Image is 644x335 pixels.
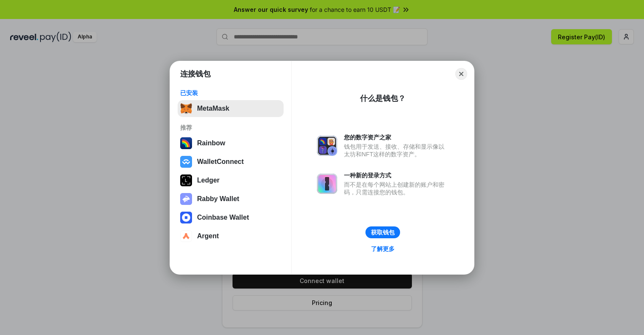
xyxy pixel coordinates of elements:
button: Ledger [178,172,284,189]
div: 而不是在每个网站上创建新的账户和密码，只需连接您的钱包。 [344,181,449,196]
button: Rainbow [178,135,284,152]
h1: 连接钱包 [180,69,211,79]
div: Rainbow [197,139,225,147]
div: Coinbase Wallet [197,214,249,221]
div: 获取钱包 [371,229,395,236]
div: Ledger [197,177,219,184]
img: svg+xml,%3Csvg%20fill%3D%22none%22%20height%3D%2233%22%20viewBox%3D%220%200%2035%2033%22%20width%... [180,103,192,114]
button: MetaMask [178,100,284,117]
div: 了解更多 [371,245,395,253]
img: svg+xml,%3Csvg%20xmlns%3D%22http%3A%2F%2Fwww.w3.org%2F2000%2Fsvg%22%20width%3D%2228%22%20height%3... [180,174,192,186]
div: WalletConnect [197,158,244,166]
button: Coinbase Wallet [178,209,284,226]
img: svg+xml,%3Csvg%20width%3D%2228%22%20height%3D%2228%22%20viewBox%3D%220%200%2028%2028%22%20fill%3D... [180,156,192,168]
img: svg+xml,%3Csvg%20width%3D%2228%22%20height%3D%2228%22%20viewBox%3D%220%200%2028%2028%22%20fill%3D... [180,230,192,242]
button: WalletConnect [178,153,284,170]
img: svg+xml,%3Csvg%20width%3D%2228%22%20height%3D%2228%22%20viewBox%3D%220%200%2028%2028%22%20fill%3D... [180,212,192,223]
img: svg+xml,%3Csvg%20xmlns%3D%22http%3A%2F%2Fwww.w3.org%2F2000%2Fsvg%22%20fill%3D%22none%22%20viewBox... [317,136,337,156]
div: Argent [197,232,219,240]
img: svg+xml,%3Csvg%20xmlns%3D%22http%3A%2F%2Fwww.w3.org%2F2000%2Fsvg%22%20fill%3D%22none%22%20viewBox... [317,174,337,194]
img: svg+xml,%3Csvg%20xmlns%3D%22http%3A%2F%2Fwww.w3.org%2F2000%2Fsvg%22%20fill%3D%22none%22%20viewBox... [180,193,192,205]
button: Argent [178,228,284,245]
a: 了解更多 [366,243,400,254]
button: 获取钱包 [365,226,400,238]
button: Rabby Wallet [178,191,284,207]
div: 钱包用于发送、接收、存储和显示像以太坊和NFT这样的数字资产。 [344,143,449,158]
div: 已安装 [180,89,281,97]
div: 一种新的登录方式 [344,172,449,179]
div: 推荐 [180,124,281,131]
div: 您的数字资产之家 [344,133,449,141]
img: svg+xml,%3Csvg%20width%3D%22120%22%20height%3D%22120%22%20viewBox%3D%220%200%20120%20120%22%20fil... [180,137,192,149]
button: Close [455,68,467,80]
div: Rabby Wallet [197,195,239,203]
div: MetaMask [197,105,229,112]
div: 什么是钱包？ [360,93,406,103]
